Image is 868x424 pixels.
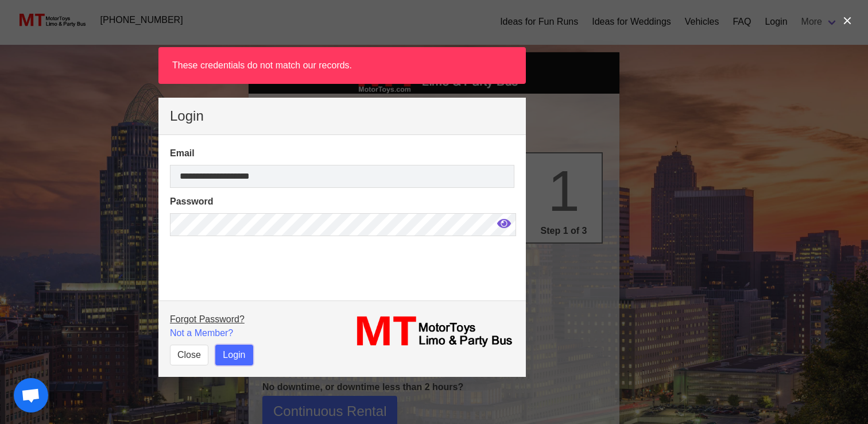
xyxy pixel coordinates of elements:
img: MT_logo_name.png [349,313,514,350]
div: Open chat [14,378,48,413]
button: Login [215,345,253,365]
button: Close [170,345,208,365]
a: Not a Member? [170,328,233,338]
label: Email [170,147,514,160]
iframe: reCAPTCHA [170,243,344,329]
article: These credentials do not match our records. [158,47,526,84]
label: Password [170,195,514,209]
a: Forgot Password? [170,314,245,324]
p: Login [170,109,514,123]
